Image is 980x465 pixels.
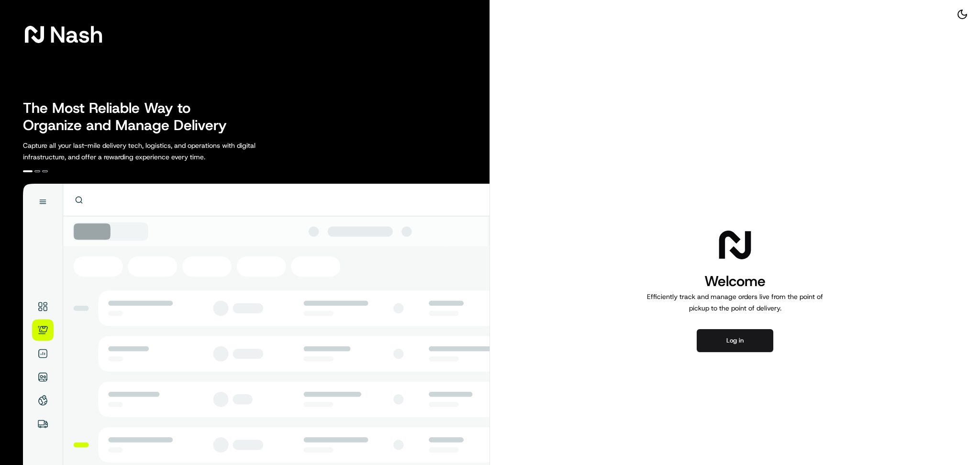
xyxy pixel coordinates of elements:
[697,329,773,352] button: Log in
[643,291,827,314] p: Efficiently track and manage orders live from the point of pickup to the point of delivery.
[50,25,103,44] span: Nash
[643,272,827,291] h1: Welcome
[23,140,299,163] p: Capture all your last-mile delivery tech, logistics, and operations with digital infrastructure, ...
[23,100,237,134] h2: The Most Reliable Way to Organize and Manage Delivery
